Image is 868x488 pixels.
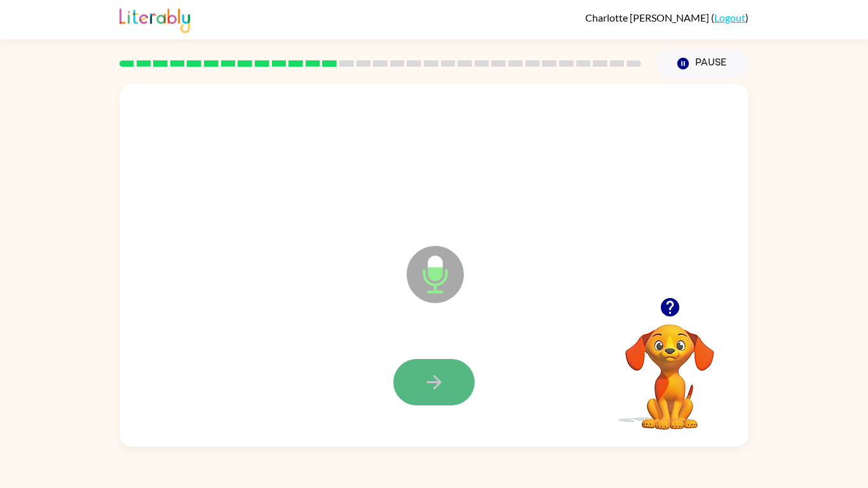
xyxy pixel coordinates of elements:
video: Your browser must support playing .mp4 files to use Literably. Please try using another browser. [606,304,733,431]
span: Charlotte [PERSON_NAME] [585,11,711,24]
div: ( ) [585,11,749,24]
img: Literably [119,5,190,33]
a: Logout [714,11,745,24]
button: Pause [656,49,749,78]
